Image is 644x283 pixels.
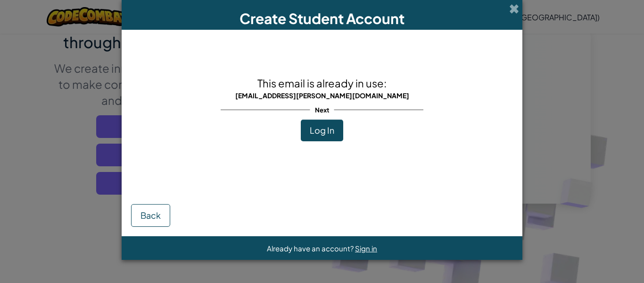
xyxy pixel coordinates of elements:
span: Back [140,210,161,221]
span: Next [310,103,334,117]
button: Back [131,204,170,227]
span: Already have an account? [267,244,355,253]
span: Create Student Account [239,9,405,27]
span: This email is already in use: [257,77,387,90]
span: Log In [310,125,334,136]
button: Log In [301,120,343,141]
a: Sign in [355,244,377,253]
span: [EMAIL_ADDRESS][PERSON_NAME][DOMAIN_NAME] [235,91,409,100]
